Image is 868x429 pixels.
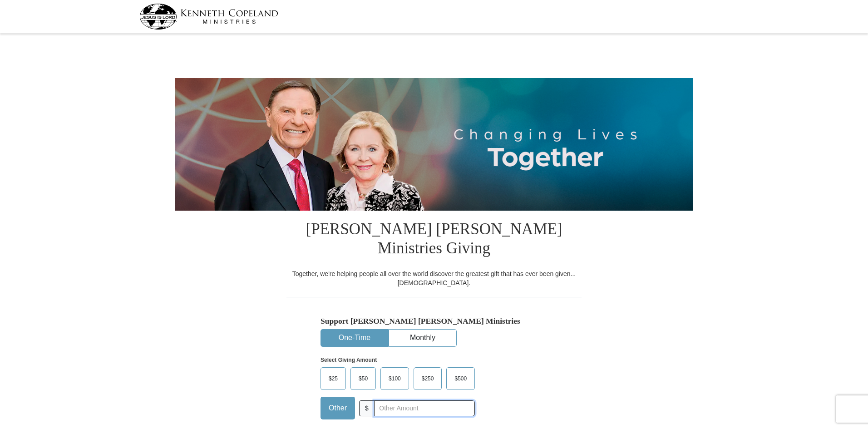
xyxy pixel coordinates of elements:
span: $100 [384,372,405,385]
span: Other [324,401,351,415]
input: Other Amount [374,400,475,416]
h5: Support [PERSON_NAME] [PERSON_NAME] Ministries [321,316,547,326]
img: kcm-header-logo.svg [139,4,278,30]
span: $50 [354,372,372,385]
div: Together, we're helping people all over the world discover the greatest gift that has ever been g... [286,269,582,287]
span: $500 [450,372,471,385]
span: $25 [324,372,342,385]
span: $250 [417,372,439,385]
button: Monthly [389,330,456,346]
span: $ [359,400,375,416]
strong: Select Giving Amount [321,357,377,363]
button: One-Time [321,330,388,346]
h1: [PERSON_NAME] [PERSON_NAME] Ministries Giving [286,211,582,269]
